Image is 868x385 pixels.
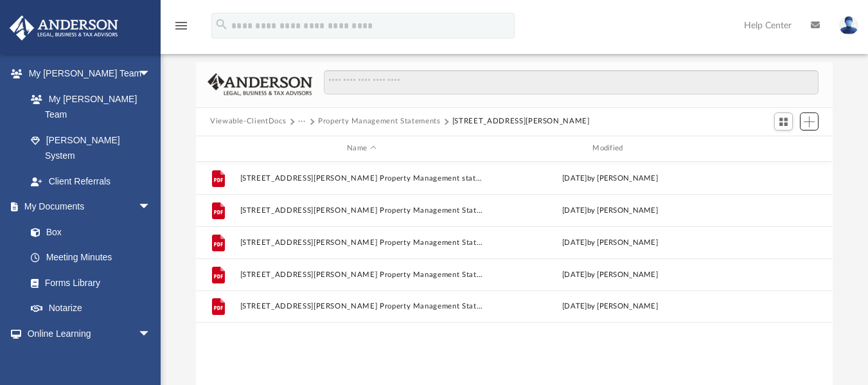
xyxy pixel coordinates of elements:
[240,302,483,310] button: [STREET_ADDRESS][PERSON_NAME] Property Management Statement [DATE] to [DATE].pdf
[488,143,732,154] div: Modified
[298,116,306,127] button: ···
[240,206,483,214] button: [STREET_ADDRESS][PERSON_NAME] Property Management Statement - [DATE] to [DATE].pdf
[452,116,590,127] button: [STREET_ADDRESS][PERSON_NAME]
[18,168,164,194] a: Client Referrals
[488,237,731,248] div: [DATE] by [PERSON_NAME]
[9,321,164,346] a: Online Learningarrow_drop_down
[562,174,587,181] span: [DATE]
[6,15,122,40] img: Anderson Advisors Platinum Portal
[138,194,164,220] span: arrow_drop_down
[318,116,441,127] button: Property Management Statements
[488,301,731,312] div: [DATE] by [PERSON_NAME]
[18,219,157,245] a: Box
[138,321,164,347] span: arrow_drop_down
[173,18,189,33] i: menu
[18,127,164,168] a: [PERSON_NAME] System
[324,70,819,94] input: Search files and folders
[737,143,827,154] div: id
[138,61,164,87] span: arrow_drop_down
[774,112,793,130] button: Switch to Grid View
[240,143,483,154] div: Name
[9,194,164,220] a: My Documentsarrow_drop_down
[240,238,483,246] button: [STREET_ADDRESS][PERSON_NAME] Property Management Statement - [DATE] to [DATE].pdf
[240,174,483,182] button: [STREET_ADDRESS][PERSON_NAME] Property Management statement - [DATE] to [DATE].pdf
[240,270,483,278] button: [STREET_ADDRESS][PERSON_NAME] Property Management Statement - [DATE] to [DATE].pdf
[202,143,234,154] div: id
[488,172,731,184] div: by [PERSON_NAME]
[173,24,189,33] a: menu
[18,245,164,271] a: Meeting Minutes
[839,16,858,35] img: User Pic
[215,17,229,31] i: search
[18,86,157,127] a: My [PERSON_NAME] Team
[800,112,819,130] button: Add
[210,116,286,127] button: Viewable-ClientDocs
[18,296,164,321] a: Notarize
[18,270,157,296] a: Forms Library
[488,269,731,280] div: [DATE] by [PERSON_NAME]
[9,61,164,87] a: My [PERSON_NAME] Teamarrow_drop_down
[488,204,731,216] div: [DATE] by [PERSON_NAME]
